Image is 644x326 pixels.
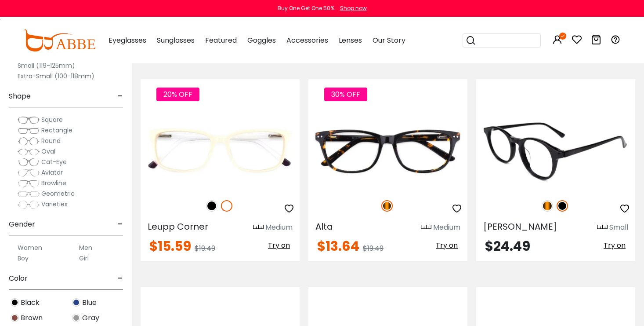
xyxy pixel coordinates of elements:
[324,88,367,101] span: 30% OFF
[18,71,94,81] label: Extra-Small (100-118mm)
[340,4,367,12] div: Shop now
[82,313,99,323] span: Gray
[18,242,42,253] label: Women
[23,29,95,51] img: abbeglasses.com
[609,222,628,233] div: Small
[41,189,75,198] span: Geometric
[11,314,19,322] img: Brown
[41,168,63,177] span: Aviator
[21,297,40,308] span: Black
[157,35,195,45] span: Sunglasses
[253,224,264,231] img: size ruler
[141,111,300,190] img: White Leupp Corner - Acetate ,Universal Bridge Fit
[597,224,608,231] img: size ruler
[278,4,334,12] div: Buy One Get One 50%
[79,242,92,253] label: Men
[72,314,80,322] img: Gray
[483,220,557,233] span: [PERSON_NAME]
[373,35,405,45] span: Our Story
[117,86,123,107] span: -
[363,243,384,253] span: $19.49
[18,253,29,264] label: Boy
[339,35,362,45] span: Lenses
[117,214,123,235] span: -
[41,136,61,145] span: Round
[149,237,191,256] span: $15.59
[381,200,393,212] img: Tortoise
[18,60,75,71] label: Small (119-125mm)
[156,88,199,101] span: 20% OFF
[79,253,89,264] label: Girl
[41,147,55,156] span: Oval
[268,240,290,250] span: Try on
[436,240,458,250] span: Try on
[247,35,276,45] span: Goggles
[18,200,40,209] img: Varieties.png
[604,240,626,250] span: Try on
[265,240,293,251] button: Try on
[18,137,40,146] img: Round.png
[433,222,460,233] div: Medium
[421,224,431,231] img: size ruler
[18,116,40,125] img: Square.png
[18,190,40,198] img: Geometric.png
[542,200,553,212] img: Tortoise
[557,200,568,212] img: Black
[9,86,31,107] span: Shape
[41,115,63,124] span: Square
[205,35,237,45] span: Featured
[18,168,40,177] img: Aviator.png
[117,268,123,289] span: -
[41,179,66,187] span: Browline
[476,111,635,190] img: Black Holly Grove - Acetate ,Universal Bridge Fit
[18,126,40,135] img: Rectangle.png
[82,297,97,308] span: Blue
[41,158,67,166] span: Cat-Eye
[336,4,367,12] a: Shop now
[18,158,40,167] img: Cat-Eye.png
[9,268,28,289] span: Color
[148,220,208,233] span: Leupp Corner
[601,240,628,251] button: Try on
[72,298,80,307] img: Blue
[485,237,530,256] span: $24.49
[195,243,215,253] span: $19.49
[286,35,328,45] span: Accessories
[18,179,40,188] img: Browline.png
[221,200,232,212] img: White
[317,237,359,256] span: $13.64
[21,313,43,323] span: Brown
[206,200,217,212] img: Black
[41,126,72,135] span: Rectangle
[308,111,467,190] img: Tortoise Alta - Acetate ,Universal Bridge Fit
[315,220,333,233] span: Alta
[9,214,35,235] span: Gender
[109,35,146,45] span: Eyeglasses
[41,200,68,209] span: Varieties
[11,298,19,307] img: Black
[18,147,40,156] img: Oval.png
[433,240,460,251] button: Try on
[265,222,293,233] div: Medium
